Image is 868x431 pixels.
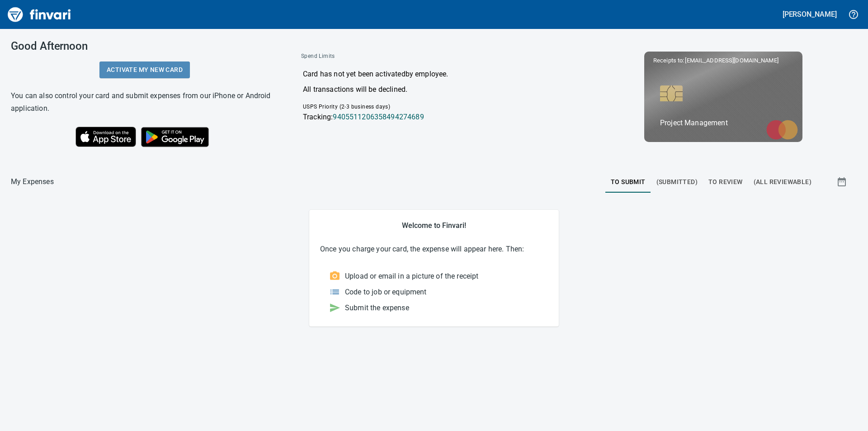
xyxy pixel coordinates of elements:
[828,171,857,193] button: Show transactions within a particular date range
[11,90,278,115] h6: You can also control your card and submit expenses from our iPhone or Android application.
[754,176,811,188] span: (All Reviewable)
[345,287,427,298] p: Code to job or equipment
[611,176,646,188] span: To Submit
[653,56,793,65] p: Receipts to:
[320,221,548,230] h5: Welcome to Finvari!
[345,271,478,282] p: Upload or email in a picture of the receipt
[136,122,214,152] img: Get it on Google Play
[303,104,390,110] span: USPS Priority (2-3 business days)
[107,64,183,76] span: Activate my new card
[303,69,567,80] p: Card has not yet been activated by employee .
[11,40,278,52] h3: Good Afternoon
[656,176,698,188] span: (Submitted)
[301,52,450,61] span: Spend Limits
[708,176,743,188] span: To Review
[780,7,839,21] button: [PERSON_NAME]
[783,9,837,19] h5: [PERSON_NAME]
[99,62,190,78] a: Activate my new card
[303,84,567,95] p: All transactions will be declined.
[345,303,409,313] p: Submit the expense
[684,56,779,65] span: [EMAIL_ADDRESS][DOMAIN_NAME]
[11,176,54,187] nav: breadcrumb
[320,244,548,255] p: Once you charge your card, the expense will appear here. Then:
[5,4,73,25] img: Finvari
[333,113,424,121] a: 9405511206358494274689
[75,127,136,147] img: Download on the App Store
[11,176,54,187] p: My Expenses
[660,118,787,128] p: Project Management
[303,112,567,123] p: Tracking:
[762,115,802,144] img: mastercard.svg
